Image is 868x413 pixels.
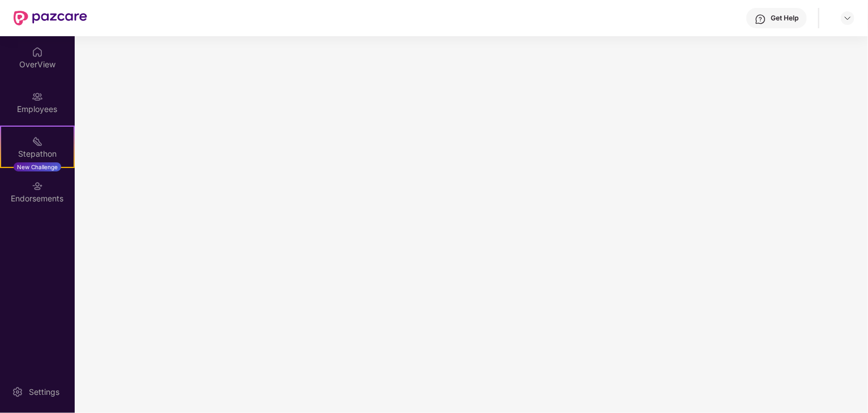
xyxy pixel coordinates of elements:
[25,386,63,398] div: Settings
[12,386,23,398] img: svg+xml;base64,PHN2ZyBpZD0iU2V0dGluZy0yMHgyMCIgeG1sbnM9Imh0dHA6Ly93d3cudzMub3JnLzIwMDAvc3ZnIiB3aW...
[755,14,766,25] img: svg+xml;base64,PHN2ZyBpZD0iSGVscC0zMngzMiIgeG1sbnM9Imh0dHA6Ly93d3cudzMub3JnLzIwMDAvc3ZnIiB3aWR0aD...
[771,14,798,23] div: Get Help
[32,180,43,192] img: svg+xml;base64,PHN2ZyBpZD0iRW5kb3JzZW1lbnRzIiB4bWxucz0iaHR0cDovL3d3dy53My5vcmcvMjAwMC9zdmciIHdpZH...
[1,148,74,160] div: Stepathon
[14,11,87,25] img: New Pazcare Logo
[14,162,61,171] div: New Challenge
[843,14,852,23] img: svg+xml;base64,PHN2ZyBpZD0iRHJvcGRvd24tMzJ4MzIiIHhtbG5zPSJodHRwOi8vd3d3LnczLm9yZy8yMDAwL3N2ZyIgd2...
[32,91,43,102] img: svg+xml;base64,PHN2ZyBpZD0iRW1wbG95ZWVzIiB4bWxucz0iaHR0cDovL3d3dy53My5vcmcvMjAwMC9zdmciIHdpZHRoPS...
[32,136,43,147] img: svg+xml;base64,PHN2ZyB4bWxucz0iaHR0cDovL3d3dy53My5vcmcvMjAwMC9zdmciIHdpZHRoPSIyMSIgaGVpZ2h0PSIyMC...
[32,46,43,58] img: svg+xml;base64,PHN2ZyBpZD0iSG9tZSIgeG1sbnM9Imh0dHA6Ly93d3cudzMub3JnLzIwMDAvc3ZnIiB3aWR0aD0iMjAiIG...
